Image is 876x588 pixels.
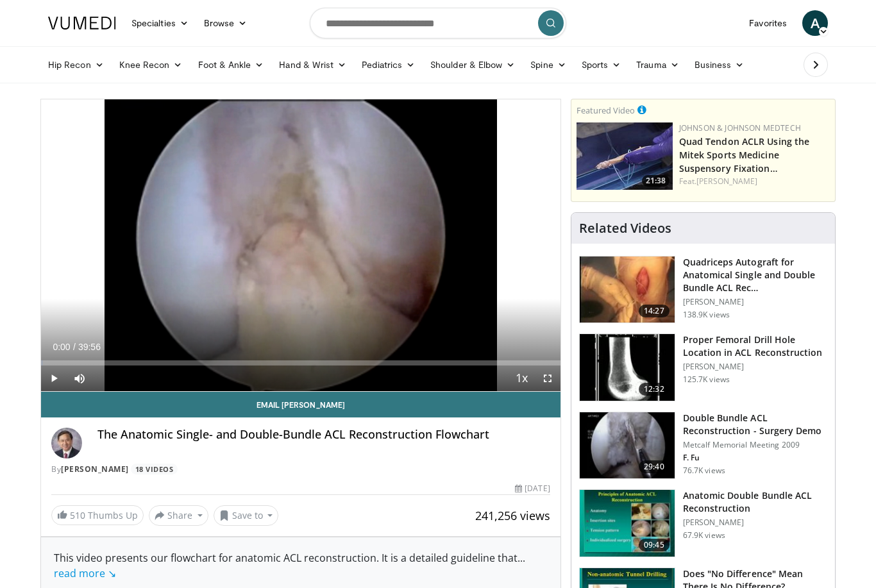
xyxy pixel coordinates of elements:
[683,256,827,294] h3: Quadriceps Autograft for Anatomical Single and Double Bundle ACL Rec…
[679,176,830,187] div: Feat.
[579,489,827,557] a: 09:45 Anatomic Double Bundle ACL Reconstruction [PERSON_NAME] 67.9K views
[423,52,523,78] a: Shoulder & Elbow
[683,374,730,385] p: 125.7K views
[683,362,827,372] p: [PERSON_NAME]
[149,505,208,526] button: Share
[112,52,190,78] a: Knee Recon
[190,52,272,78] a: Foot & Ankle
[41,360,560,365] div: Progress Bar
[639,460,670,473] span: 29:40
[683,489,827,515] h3: Anatomic Double Bundle ACL Reconstruction
[523,52,573,78] a: Spine
[683,530,725,541] p: 67.9K views
[78,342,101,352] span: 39:56
[124,10,196,36] a: Specialties
[741,10,795,36] a: Favorites
[696,176,757,187] a: [PERSON_NAME]
[97,428,550,442] h4: The Anatomic Single- and Double-Bundle ACL Reconstruction Flowchart
[577,122,673,190] a: 21:38
[54,551,525,580] span: ...
[642,175,670,187] span: 21:38
[683,297,827,307] p: [PERSON_NAME]
[41,392,560,417] a: Email [PERSON_NAME]
[271,52,354,78] a: Hand & Wrist
[683,310,730,320] p: 138.9K views
[354,52,423,78] a: Pediatrics
[48,17,116,29] img: VuMedi Logo
[475,508,550,523] span: 241,256 views
[196,10,255,36] a: Browse
[639,383,670,396] span: 12:32
[580,334,675,401] img: Title_01_100001165_3.jpg.150x105_q85_crop-smart_upscale.jpg
[580,256,675,323] img: 281064_0003_1.png.150x105_q85_crop-smart_upscale.jpg
[639,305,670,317] span: 14:27
[683,440,827,450] p: Metcalf Memorial Meeting 2009
[579,221,671,236] h4: Related Videos
[54,550,548,581] div: This video presents our flowchart for anatomic ACL reconstruction. It is a detailed guideline that
[683,466,725,476] p: 76.7K views
[54,566,116,580] a: read more ↘
[40,52,112,78] a: Hip Recon
[683,412,827,437] h3: Double Bundle ACL Reconstruction - Surgery Demo
[679,122,801,133] a: Johnson & Johnson MedTech
[577,122,673,190] img: b78fd9da-dc16-4fd1-a89d-538d899827f1.150x105_q85_crop-smart_upscale.jpg
[579,256,827,324] a: 14:27 Quadriceps Autograft for Anatomical Single and Double Bundle ACL Rec… [PERSON_NAME] 138.9K ...
[67,365,92,391] button: Mute
[579,333,827,401] a: 12:32 Proper Femoral Drill Hole Location in ACL Reconstruction [PERSON_NAME] 125.7K views
[70,509,85,521] span: 510
[61,464,129,475] a: [PERSON_NAME]
[577,105,635,116] small: Featured Video
[687,52,752,78] a: Business
[41,365,67,391] button: Play
[802,10,828,36] a: A
[580,490,675,557] img: 38685_0000_3.png.150x105_q85_crop-smart_upscale.jpg
[51,464,550,475] div: By
[51,505,144,525] a: 510 Thumbs Up
[683,517,827,528] p: [PERSON_NAME]
[628,52,687,78] a: Trauma
[53,342,70,352] span: 0:00
[131,464,178,475] a: 18 Videos
[535,365,560,391] button: Fullscreen
[214,505,279,526] button: Save to
[515,483,550,494] div: [DATE]
[683,333,827,359] h3: Proper Femoral Drill Hole Location in ACL Reconstruction
[51,428,82,458] img: Avatar
[41,99,560,392] video-js: Video Player
[579,412,827,480] a: 29:40 Double Bundle ACL Reconstruction - Surgery Demo Metcalf Memorial Meeting 2009 F. Fu 76.7K v...
[580,412,675,479] img: ffu_3.png.150x105_q85_crop-smart_upscale.jpg
[683,453,827,463] p: F. Fu
[73,342,76,352] span: /
[310,8,566,38] input: Search topics, interventions
[509,365,535,391] button: Playback Rate
[679,135,810,174] a: Quad Tendon ACLR Using the Mitek Sports Medicine Suspensory Fixation…
[639,539,670,551] span: 09:45
[574,52,629,78] a: Sports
